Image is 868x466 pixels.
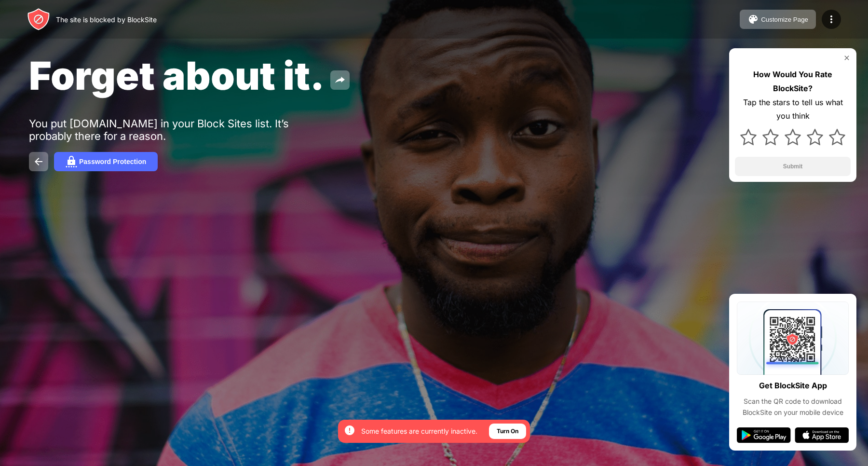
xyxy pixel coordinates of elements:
[33,156,44,167] img: back.svg
[56,15,157,24] div: The site is blocked by BlockSite
[29,52,325,99] span: Forget about it.
[735,157,851,176] button: Submit
[747,14,759,25] img: pallet.svg
[843,54,851,62] img: rate-us-close.svg
[759,379,827,393] div: Get BlockSite App
[762,129,779,145] img: star.svg
[807,129,823,145] img: star.svg
[826,14,837,25] img: menu-icon.svg
[737,427,791,443] img: google-play.svg
[66,156,77,167] img: password.svg
[785,129,801,145] img: star.svg
[27,8,50,31] img: header-logo.svg
[761,16,808,23] div: Customize Page
[795,427,849,443] img: app-store.svg
[829,129,845,145] img: star.svg
[361,426,477,436] div: Some features are currently inactive.
[54,152,158,171] button: Password Protection
[740,10,816,29] button: Customize Page
[29,117,327,142] div: You put [DOMAIN_NAME] in your Block Sites list. It’s probably there for a reason.
[334,74,346,86] img: share.svg
[735,68,851,96] div: How Would You Rate BlockSite?
[735,96,851,123] div: Tap the stars to tell us what you think
[737,396,849,418] div: Scan the QR code to download BlockSite on your mobile device
[79,158,146,165] div: Password Protection
[344,425,355,436] img: error-circle-white.svg
[497,426,518,436] div: Turn On
[740,129,757,145] img: star.svg
[737,302,849,375] img: qrcode.svg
